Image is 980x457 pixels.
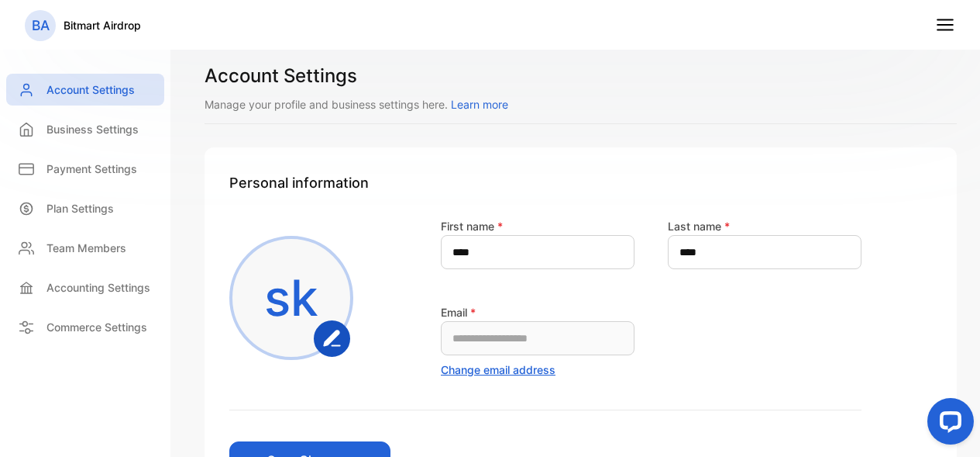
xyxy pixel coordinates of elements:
p: Commerce Settings [46,319,147,335]
p: BA [32,16,50,36]
p: Plan Settings [46,200,114,216]
label: Email [441,306,476,319]
p: Account Settings [46,81,135,98]
a: Accounting Settings [6,272,164,303]
label: First name [441,220,503,233]
a: Team Members [6,232,164,264]
span: Learn more [451,98,508,111]
button: Change email address [441,362,555,378]
p: Accounting Settings [46,279,150,296]
p: Manage your profile and business settings here. [205,96,957,113]
a: Plan Settings [6,192,164,224]
p: Business Settings [46,121,139,137]
a: Account Settings [6,74,164,106]
h1: Account Settings [205,62,957,90]
p: sk [264,261,318,335]
a: Business Settings [6,113,164,145]
a: Commerce Settings [6,311,164,343]
iframe: LiveChat chat widget [915,392,980,457]
label: Last name [668,220,730,233]
p: Team Members [46,240,126,256]
p: Bitmart Airdrop [64,17,141,33]
a: Payment Settings [6,153,164,185]
p: Payment Settings [46,161,137,177]
h1: Personal information [229,172,932,193]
